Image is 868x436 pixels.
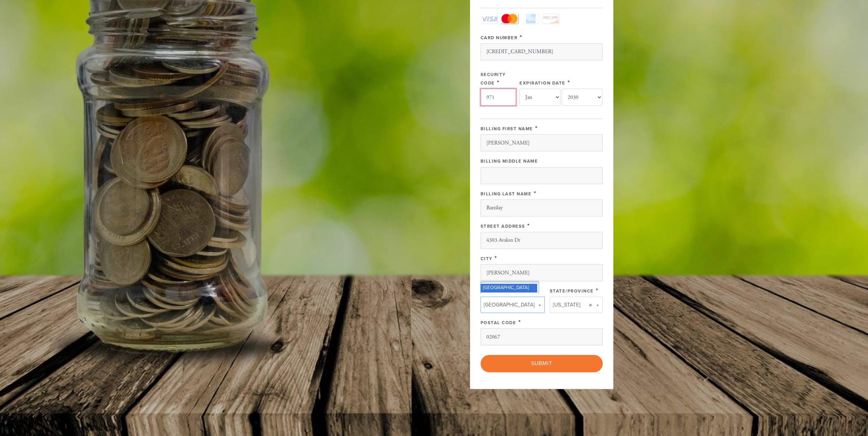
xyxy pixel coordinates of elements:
[481,72,506,86] label: Security Code
[535,124,538,132] span: This field is required.
[520,33,523,41] span: This field is required.
[562,89,603,106] select: Expiration Date year
[519,89,560,106] select: Expiration Date month
[484,300,535,309] span: [GEOGRAPHIC_DATA]
[501,13,518,24] a: MasterCard
[481,13,498,24] a: Visa
[497,79,500,86] span: This field is required.
[481,297,545,313] a: [GEOGRAPHIC_DATA]
[481,224,525,229] label: Street Address
[481,191,532,197] label: Billing Last Name
[550,297,603,313] a: [US_STATE]
[481,126,533,132] label: Billing First Name
[527,222,530,229] span: This field is required.
[481,159,538,164] label: Billing Middle Name
[481,320,516,326] label: Postal Code
[481,256,492,261] label: City
[596,287,599,294] span: This field is required.
[481,355,603,372] input: Submit
[550,288,594,294] label: State/Province
[553,300,580,309] span: [US_STATE]
[481,284,537,292] div: [GEOGRAPHIC_DATA]
[521,13,539,24] a: Amex
[495,254,497,262] span: This field is required.
[518,318,521,326] span: This field is required.
[568,79,570,86] span: This field is required.
[542,13,559,24] a: Discover
[481,35,518,41] label: Card Number
[519,80,565,86] label: Expiration Date
[534,190,536,197] span: This field is required.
